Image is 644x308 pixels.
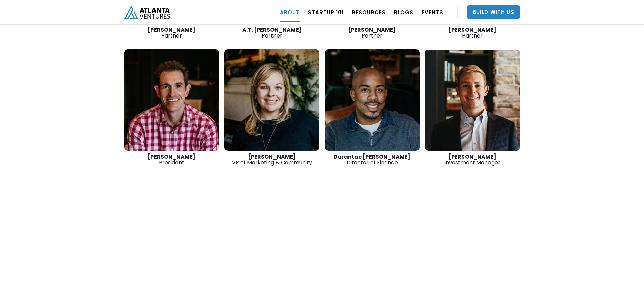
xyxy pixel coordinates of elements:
[280,3,300,22] a: ABOUT
[348,26,396,34] strong: [PERSON_NAME]
[325,27,420,39] div: Partner
[422,3,443,22] a: EVENTS
[224,154,319,165] div: VP of Marketing & Community
[148,26,195,34] strong: [PERSON_NAME]
[352,3,386,22] a: RESOURCES
[425,154,520,165] div: Investment Manager
[449,26,496,34] strong: [PERSON_NAME]
[124,27,219,39] div: Partner
[325,154,420,165] div: Director of Finance
[124,154,219,165] div: President
[334,153,410,161] strong: Durantae [PERSON_NAME]
[248,153,296,161] strong: [PERSON_NAME]
[425,27,520,39] div: Partner
[394,3,413,22] a: BLOGS
[467,5,520,19] a: Build With Us
[308,3,344,22] a: Startup 101
[449,153,496,161] strong: [PERSON_NAME]
[148,153,195,161] strong: [PERSON_NAME]
[224,27,319,39] div: Partner
[242,26,302,34] strong: A.T. [PERSON_NAME]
